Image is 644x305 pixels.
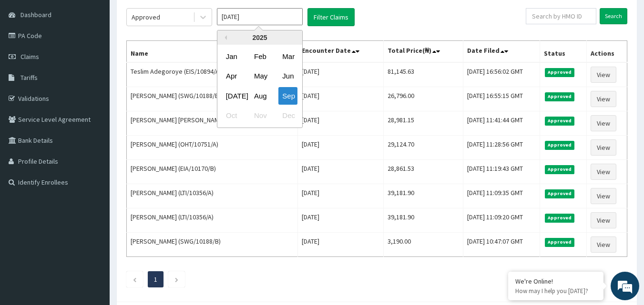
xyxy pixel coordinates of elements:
[20,10,51,19] span: Dashboard
[297,184,383,208] td: [DATE]
[384,62,463,87] td: 81,145.63
[591,236,616,253] a: View
[133,275,137,284] a: Previous page
[545,117,575,125] span: Approved
[132,12,160,22] div: Approved
[526,8,596,24] input: Search by HMO ID
[591,139,616,156] a: View
[5,204,182,237] textarea: Type your message and hit 'Enter'
[127,208,298,233] td: [PERSON_NAME] (LTI/10356/A)
[545,92,575,101] span: Approved
[384,208,463,233] td: 39,181.90
[586,41,627,63] th: Actions
[384,233,463,257] td: 3,190.00
[222,35,227,40] button: Previous Year
[545,214,575,222] span: Approved
[463,41,540,63] th: Date Filed
[127,111,298,136] td: [PERSON_NAME] [PERSON_NAME] (TZA/10028/A)
[250,68,269,85] div: Choose May 2025
[127,184,298,208] td: [PERSON_NAME] (LTI/10356/A)
[20,73,38,82] span: Tariffs
[463,111,540,136] td: [DATE] 11:41:44 GMT
[222,68,241,85] div: Choose April 2025
[278,48,297,65] div: Choose March 2025
[463,208,540,233] td: [DATE] 11:09:20 GMT
[217,8,303,25] input: Select Month and Year
[250,87,269,105] div: Choose August 2025
[127,41,298,63] th: Name
[127,160,298,184] td: [PERSON_NAME] (EIA/10170/B)
[545,165,575,174] span: Approved
[250,48,269,65] div: Choose February 2025
[540,41,586,63] th: Status
[463,160,540,184] td: [DATE] 11:19:43 GMT
[307,8,355,26] button: Filter Claims
[384,160,463,184] td: 28,861.53
[545,238,575,246] span: Approved
[463,136,540,160] td: [DATE] 11:28:56 GMT
[463,62,540,87] td: [DATE] 16:56:02 GMT
[222,48,241,65] div: Choose January 2025
[463,87,540,111] td: [DATE] 16:55:15 GMT
[384,136,463,160] td: 29,124.70
[127,136,298,160] td: [PERSON_NAME] (OHT/10751/A)
[384,87,463,111] td: 26,796.00
[463,184,540,208] td: [DATE] 11:09:35 GMT
[297,136,383,160] td: [DATE]
[545,141,575,149] span: Approved
[591,188,616,204] a: View
[222,87,241,105] div: Choose July 2025
[297,208,383,233] td: [DATE]
[384,41,463,63] th: Total Price(₦)
[297,233,383,257] td: [DATE]
[591,212,616,228] a: View
[600,8,627,24] input: Search
[278,87,297,105] div: Choose September 2025
[545,68,575,77] span: Approved
[384,111,463,136] td: 28,981.15
[591,164,616,180] a: View
[18,48,39,71] img: d_794563401_company_1708531726252_794563401
[515,277,596,285] div: We're Online!
[55,92,132,188] span: We're online!
[127,87,298,111] td: [PERSON_NAME] (SWG/10188/B)
[591,67,616,83] a: View
[217,30,302,45] div: 2025
[545,189,575,198] span: Approved
[154,275,157,284] a: Page 1 is your current page
[278,68,297,85] div: Choose June 2025
[156,5,179,28] div: Minimize live chat window
[50,53,160,66] div: Chat with us now
[384,184,463,208] td: 39,181.90
[174,275,179,284] a: Next page
[127,233,298,257] td: [PERSON_NAME] (SWG/10188/B)
[463,233,540,257] td: [DATE] 10:47:07 GMT
[515,287,596,295] p: How may I help you today?
[591,91,616,107] a: View
[217,47,302,126] div: month 2025-09
[297,160,383,184] td: [DATE]
[20,52,39,61] span: Claims
[127,62,298,87] td: Teslim Adegoroye (EIS/10894/A)
[591,115,616,131] a: View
